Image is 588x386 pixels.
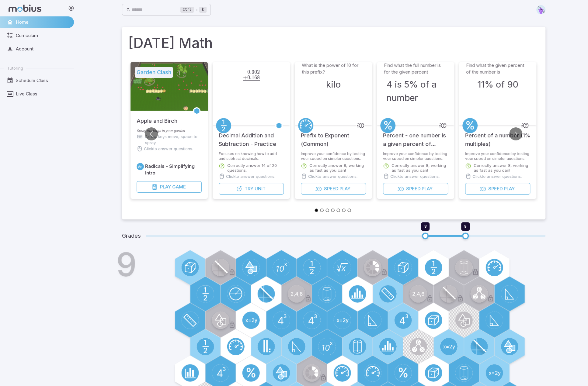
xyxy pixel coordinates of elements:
span: 0.302 [247,69,259,75]
p: Improve your confidence by testing your speed on simpler questions. [383,151,448,160]
button: Go to slide 2 [320,209,324,212]
span: Live Class [16,91,70,97]
a: Fractions/Decimals [216,118,231,133]
span: Play [421,185,432,192]
h5: Percent - one number is a given percent of another (5% multiples) [383,125,448,148]
p: Click to answer questions. [226,173,275,179]
h3: 11% of 90 [477,78,518,91]
p: Improve your confidence by testing your speed on simpler questions. [301,151,366,160]
span: Schedule Class [16,77,70,84]
h3: kilo [326,78,341,91]
p: Correctly answer 8, working as fast as you can! [309,163,366,173]
p: Improve your confidence by testing your speed on simpler questions. [465,151,530,160]
h5: Prefix to Exponent (Common) [301,125,366,148]
span: Play [339,185,350,192]
button: PlayGame [137,181,202,193]
span: 8 [424,224,426,229]
p: Spray the bugs in your garden [137,128,202,133]
span: Account [16,46,70,52]
a: Speed/Distance/Time [298,118,313,133]
span: Play [503,185,514,192]
p: Correctly answer 8, working as fast as you can! [474,163,530,173]
p: Focuses on knowing how to add and subtract decimals. [219,151,284,160]
span: Speed [406,185,420,192]
a: Radicals [137,163,144,170]
kbd: Ctrl [180,7,194,13]
button: Go to slide 5 [336,209,340,212]
button: SpeedPlay [301,183,366,195]
img: pentagon.svg [536,5,545,14]
h5: Decimal Addition and Subtraction - Practice [219,125,284,148]
button: Go to slide 7 [347,209,351,212]
h5: Percent of a number (1% multiples) [465,125,530,148]
span: Speed [324,185,338,192]
p: Correctly answer 8, working as fast as you can! [391,163,448,173]
p: Find what the full number is for the given percent [384,62,447,75]
p: Click to answer questions. [144,146,193,152]
p: Click to answer questions. [472,173,522,179]
h1: 9 [116,248,137,281]
button: TryUnit [219,183,284,195]
button: SpeedPlay [465,183,530,195]
button: SpeedPlay [383,183,448,195]
span: Try [244,185,253,192]
span: Unit [254,185,265,192]
span: Tutoring [7,65,23,71]
h5: Apple and Birch [137,111,177,125]
h5: Grades [122,232,141,240]
h3: 4 is 5% of a number [386,78,445,105]
p: Correctly answer 14 of 20 questions. [227,163,284,173]
button: Go to slide 1 [315,209,318,212]
span: + [243,74,247,81]
p: Click to answer questions. [308,173,357,179]
button: Go to slide 4 [331,209,335,212]
span: 9 [464,224,467,229]
button: Go to slide 6 [342,209,346,212]
button: Go to slide 3 [325,209,329,212]
div: + [180,6,207,13]
a: Percentages [380,118,395,133]
span: Home [16,19,70,26]
p: Find what the given percent of the number is [466,62,529,75]
span: Curriculum [16,32,70,39]
a: Percentages [462,118,478,133]
h5: Garden Clash [135,67,173,78]
span: ​ [259,69,260,77]
h6: Radicals - Simplifying Intro [145,163,202,176]
span: Game [172,184,186,190]
h1: [DATE] Math [128,33,539,53]
span: Play [160,184,171,190]
kbd: k [199,7,206,13]
span: Speed [488,185,502,192]
span: ​ [259,76,260,79]
button: Go to previous slide [145,127,158,140]
span: 0.168 [247,74,259,81]
p: Arrow keys move, space to spray. [145,133,202,146]
button: Go to next slide [509,127,522,140]
p: What is the power of 10 for this prefix? [302,62,365,75]
p: Click to answer questions. [390,173,440,179]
